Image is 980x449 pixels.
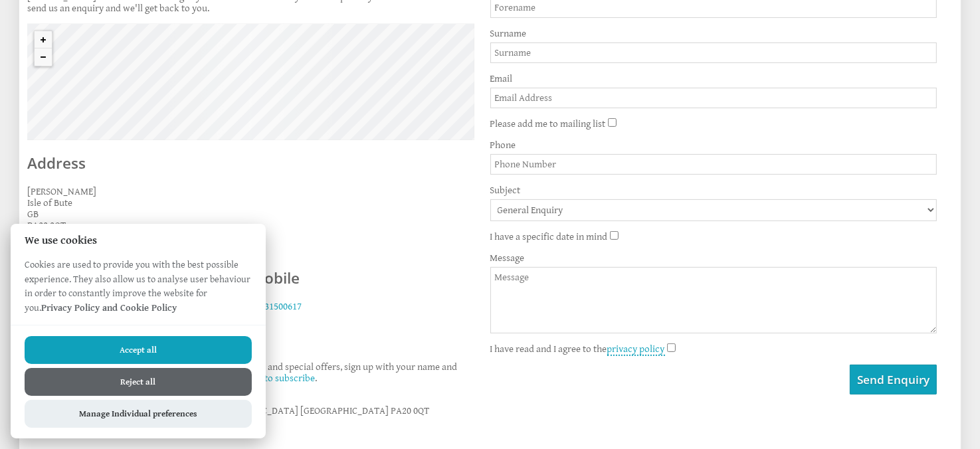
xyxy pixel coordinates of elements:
[490,73,937,84] label: Email
[607,343,665,356] a: privacy policy
[221,373,315,384] a: Click here to subscribe
[41,302,177,314] a: Privacy Policy and Cookie Policy
[490,154,937,175] input: Phone Number
[490,252,937,264] label: Message
[250,268,458,288] h2: Mobile
[25,368,252,396] button: Reject all
[490,28,937,39] label: Surname
[25,400,252,428] button: Manage Individual preferences
[11,234,266,247] h2: We use cookies
[25,336,252,364] button: Accept all
[11,258,266,325] p: Cookies are used to provide you with the best possible experience. They also allow us to analyse ...
[490,139,937,151] label: Phone
[27,186,474,242] p: [PERSON_NAME] Isle of Bute GB PA20 0QT [GEOGRAPHIC_DATA]
[490,118,606,130] label: Please add me to mailing list
[35,31,52,48] button: Zoom in
[250,301,302,312] a: 07931500617
[850,365,937,395] button: Send Enquiry
[27,153,474,173] h2: Address
[35,48,52,66] button: Zoom out
[490,231,608,242] label: I have a specific date in mind
[490,343,665,355] label: I have read and I agree to the
[27,24,474,140] canvas: Map
[490,43,937,63] input: Surname
[490,88,937,108] input: Email Address
[490,185,937,196] label: Subject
